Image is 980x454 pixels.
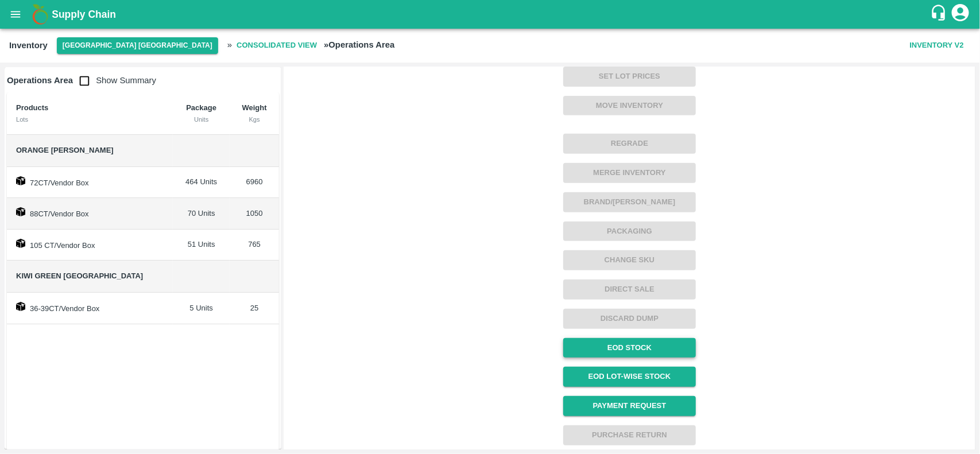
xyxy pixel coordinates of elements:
[16,239,25,248] img: box
[7,230,173,261] td: 105 CT/Vendor Box
[563,367,696,387] a: EOD Lot-wise Stock
[16,146,114,154] span: Orange [PERSON_NAME]
[16,176,25,185] img: box
[232,36,321,56] span: Consolidated View
[16,271,143,280] span: Kiwi Green [GEOGRAPHIC_DATA]
[950,2,971,26] div: account of current user
[16,114,164,125] div: Lots
[16,103,48,112] b: Products
[173,198,230,230] td: 70 Units
[905,36,969,56] button: Inventory V2
[7,198,173,230] td: 88CT/Vendor Box
[7,76,73,85] b: Operations Area
[9,41,48,50] b: Inventory
[237,39,317,52] b: Consolidated View
[182,114,220,125] div: Units
[52,6,930,22] a: Supply Chain
[173,167,230,199] td: 464 Units
[563,338,696,358] a: EOD Stock
[7,293,173,324] td: 36-39CT/Vendor Box
[173,230,230,261] td: 51 Units
[230,293,279,324] td: 25
[230,167,279,199] td: 6960
[29,3,52,26] img: logo
[230,230,279,261] td: 765
[930,4,950,25] div: customer-support
[2,1,29,28] button: open drawer
[7,167,173,199] td: 72CT/Vendor Box
[16,302,25,311] img: box
[563,396,696,416] a: Payment Request
[173,293,230,324] td: 5 Units
[186,103,216,112] b: Package
[230,198,279,230] td: 1050
[16,207,25,216] img: box
[242,103,267,112] b: Weight
[57,37,218,54] button: Select DC
[73,76,156,85] span: Show Summary
[239,114,270,125] div: Kgs
[324,40,394,49] b: » Operations Area
[227,36,394,56] h2: »
[52,9,116,20] b: Supply Chain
